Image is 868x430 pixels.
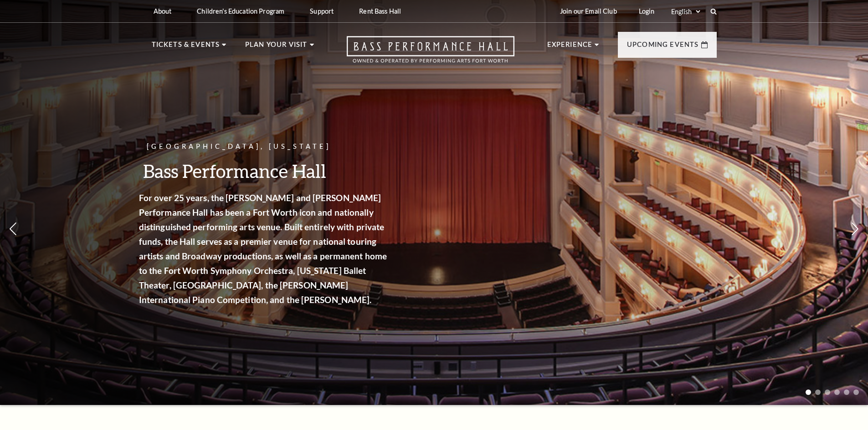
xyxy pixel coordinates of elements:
[669,7,702,16] select: Select:
[152,39,220,56] p: Tickets & Events
[310,7,334,15] p: Support
[148,159,399,182] h3: Bass Performance Hall
[154,7,172,15] p: About
[148,192,396,305] strong: For over 25 years, the [PERSON_NAME] and [PERSON_NAME] Performance Hall has been a Fort Worth ico...
[359,7,401,15] p: Rent Bass Hall
[547,39,593,56] p: Experience
[197,7,284,15] p: Children's Education Program
[148,141,399,152] p: [GEOGRAPHIC_DATA], [US_STATE]
[245,39,308,56] p: Plan Your Visit
[627,39,699,56] p: Upcoming Events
